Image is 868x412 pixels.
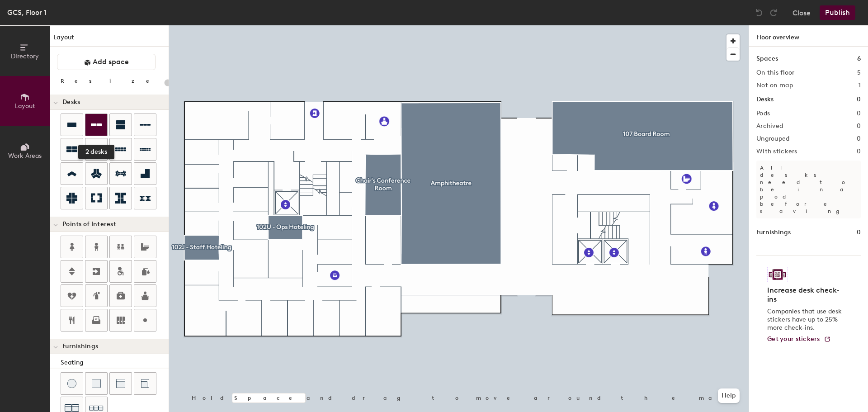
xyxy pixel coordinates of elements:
[857,110,861,117] h2: 0
[92,379,101,388] img: Cushion
[756,135,790,142] h2: Ungrouped
[109,372,132,395] button: Couch (middle)
[756,95,774,104] h1: Desks
[62,99,80,106] span: Desks
[756,54,778,64] h1: Spaces
[857,69,861,76] h2: 5
[57,54,156,70] button: Add space
[50,33,169,47] h1: Layout
[134,372,156,395] button: Couch (corner)
[755,8,764,17] img: Undo
[62,221,116,228] span: Points of Interest
[718,388,740,403] button: Help
[756,123,783,130] h2: Archived
[767,267,788,282] img: Sticker logo
[820,5,855,20] button: Publish
[756,227,791,237] h1: Furnishings
[67,379,76,388] img: Stool
[857,148,861,155] h2: 0
[857,135,861,142] h2: 0
[767,336,831,343] a: Get your stickers
[61,372,83,395] button: Stool
[85,114,108,136] button: 2 desks
[756,69,795,76] h2: On this floor
[116,379,125,388] img: Couch (middle)
[15,102,35,110] span: Layout
[767,286,844,304] h4: Increase desk check-ins
[8,152,42,160] span: Work Areas
[85,372,108,395] button: Cushion
[93,57,129,66] span: Add space
[857,54,861,64] h1: 6
[756,161,861,218] p: All desks need to be in a pod before saving
[793,5,811,20] button: Close
[857,227,861,237] h1: 0
[767,335,820,343] span: Get your stickers
[769,8,778,17] img: Redo
[857,95,861,104] h1: 0
[62,343,98,350] span: Furnishings
[61,77,160,85] div: Resize
[756,110,770,117] h2: Pods
[61,358,169,368] div: Seating
[756,148,797,155] h2: With stickers
[859,82,861,89] h2: 1
[749,25,868,47] h1: Floor overview
[141,379,150,388] img: Couch (corner)
[7,7,47,18] div: GCS, Floor 1
[857,123,861,130] h2: 0
[11,52,39,60] span: Directory
[756,82,793,89] h2: Not on map
[767,308,844,332] p: Companies that use desk stickers have up to 25% more check-ins.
